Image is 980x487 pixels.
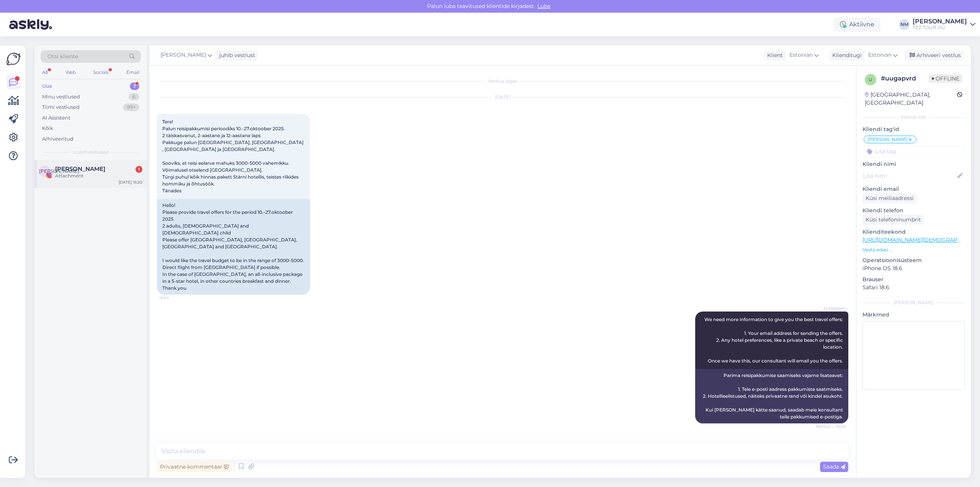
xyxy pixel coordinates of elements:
p: Vaata edasi ... [862,246,965,253]
div: [PERSON_NAME] [913,18,967,25]
div: Kõik [42,125,53,132]
span: u [869,77,872,82]
span: We need more information to give you the best travel offers: 1. Your email address for sending th... [704,316,844,364]
div: NM [899,19,910,30]
div: Email [125,67,141,77]
div: 1 [130,82,139,90]
div: Attachment [55,172,142,179]
img: Askly Logo [6,52,21,66]
p: Kliendi email [862,185,965,193]
div: TEZ TOUR OÜ [913,25,967,31]
div: Web [64,67,77,77]
div: [GEOGRAPHIC_DATA], [GEOGRAPHIC_DATA] [865,91,957,107]
span: Otsi kliente [47,52,78,61]
div: Klienditugi [829,51,862,59]
div: Uus [42,82,52,90]
div: Aktiivne [834,18,880,31]
span: Saada [823,463,845,470]
span: Estonian [868,51,892,59]
div: All [41,67,49,77]
p: Klienditeekond [862,228,965,236]
span: [PERSON_NAME] [867,137,908,142]
span: 15:04 [159,295,188,301]
span: [PERSON_NAME] [39,168,79,174]
div: Tiimi vestlused [42,103,80,111]
div: 1 [136,166,142,173]
p: Brauser [862,275,965,284]
span: Uued vestlused [73,149,109,156]
span: Luba [535,3,553,10]
span: [PERSON_NAME] [160,51,206,59]
div: 99+ [123,103,139,111]
div: Arhiveeritud [42,135,73,143]
div: [DATE] [157,94,848,101]
input: Lisa tag [862,146,965,157]
p: Operatsioonisüsteem [862,256,965,264]
div: Klient [764,51,783,59]
div: [PERSON_NAME] [862,299,965,306]
p: Kliendi tag'id [862,125,965,133]
div: Parima reisipakkumise saamiseks vajame lisateavet: 1. Teie e-posti aadress pakkumiste saatmiseks.... [695,369,848,423]
div: Küsi meiliaadressi [862,193,917,203]
span: Offline [929,74,962,83]
div: Kliendi info [862,114,965,121]
div: 6 [129,93,139,101]
span: Nähtud ✓ 15:04 [816,424,846,430]
span: Tere! Palun reisipakkumisi perioodiks 10.-27.oktoober 2025. 2 täiskasvanut, 2-aastane ja 12-aasta... [162,119,305,193]
div: Küsi telefoninumbrit [862,215,924,225]
p: Märkmed [862,311,965,319]
div: Arhiveeri vestlus [905,50,964,61]
div: Privaatne kommentaar [157,462,232,472]
div: AI Assistent [42,114,70,122]
p: Kliendi nimi [862,160,965,168]
div: Vestlus algas [157,78,848,85]
input: Lisa nimi [863,172,956,180]
span: Estonian [789,51,813,59]
span: Ксения Круглова [55,166,105,172]
div: juhib vestlust [216,51,255,59]
a: [PERSON_NAME]TEZ TOUR OÜ [913,18,975,31]
p: Safari 18.6 [862,284,965,292]
p: iPhone OS 18.6 [862,264,965,272]
div: Socials [91,67,110,77]
span: AI Assistent [817,305,846,311]
div: [DATE] 16:20 [119,179,142,185]
p: Kliendi telefon [862,207,965,215]
div: # uugapvrd [881,74,929,83]
div: Hello! Please provide travel offers for the period 10.-27.oktoober 2025. 2 adults, [DEMOGRAPHIC_D... [157,199,310,295]
div: Minu vestlused [42,93,80,101]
